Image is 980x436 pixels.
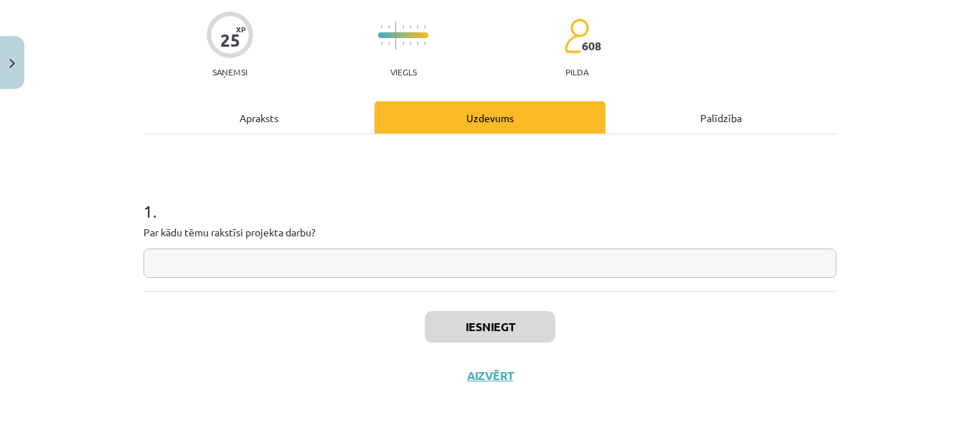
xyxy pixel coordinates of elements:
img: icon-long-line-d9ea69661e0d244f92f715978eff75569469978d946b2353a9bb055b3ed8787d.svg [395,22,397,50]
div: Palīdzība [606,101,837,134]
img: icon-short-line-57e1e144782c952c97e751825c79c345078a6d821885a25fce030b3d8c18986b.svg [381,42,382,45]
img: icon-short-line-57e1e144782c952c97e751825c79c345078a6d821885a25fce030b3d8c18986b.svg [402,42,404,45]
img: icon-short-line-57e1e144782c952c97e751825c79c345078a6d821885a25fce030b3d8c18986b.svg [381,25,382,29]
img: icon-short-line-57e1e144782c952c97e751825c79c345078a6d821885a25fce030b3d8c18986b.svg [410,42,411,45]
p: pilda [565,67,588,77]
h1: 1 . [143,176,837,221]
p: Par kādu tēmu rakstīsi projekta darbu? [143,225,837,240]
img: students-c634bb4e5e11cddfef0936a35e636f08e4e9abd3cc4e673bd6f9a4125e45ecb1.svg [564,18,589,54]
span: 608 [582,40,601,52]
div: Uzdevums [374,101,606,134]
span: XP [236,25,245,33]
img: icon-short-line-57e1e144782c952c97e751825c79c345078a6d821885a25fce030b3d8c18986b.svg [417,25,418,29]
img: icon-close-lesson-0947bae3869378f0d4975bcd49f059093ad1ed9edebbc8119c70593378902aed.svg [9,59,15,68]
img: icon-short-line-57e1e144782c952c97e751825c79c345078a6d821885a25fce030b3d8c18986b.svg [388,25,390,29]
img: icon-short-line-57e1e144782c952c97e751825c79c345078a6d821885a25fce030b3d8c18986b.svg [410,25,411,29]
img: icon-short-line-57e1e144782c952c97e751825c79c345078a6d821885a25fce030b3d8c18986b.svg [402,25,404,29]
img: icon-short-line-57e1e144782c952c97e751825c79c345078a6d821885a25fce030b3d8c18986b.svg [417,42,418,45]
div: 25 [220,30,240,50]
div: Apraksts [143,101,374,134]
button: Iesniegt [425,311,555,343]
img: icon-short-line-57e1e144782c952c97e751825c79c345078a6d821885a25fce030b3d8c18986b.svg [388,42,390,45]
img: icon-short-line-57e1e144782c952c97e751825c79c345078a6d821885a25fce030b3d8c18986b.svg [424,25,425,29]
p: Viegls [390,67,417,77]
p: Saņemsi [207,67,253,77]
img: icon-short-line-57e1e144782c952c97e751825c79c345078a6d821885a25fce030b3d8c18986b.svg [424,42,425,45]
button: Aizvērt [463,368,517,383]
